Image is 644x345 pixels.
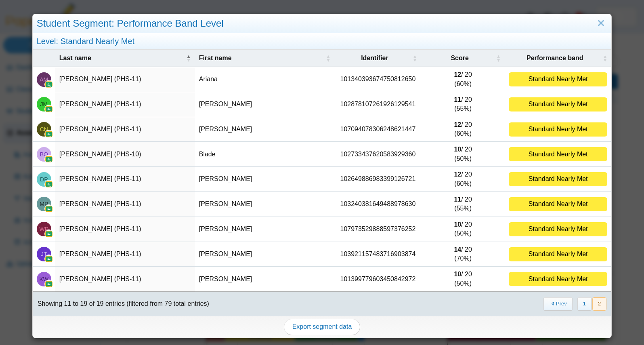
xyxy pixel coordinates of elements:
b: 14 [454,246,461,253]
div: Standard Nearly Met [509,222,607,236]
td: / 20 (50%) [421,267,505,292]
td: 103240381649488978630 [335,192,422,217]
td: / 20 (55%) [421,92,505,117]
img: googleClassroom-logo.png [45,105,53,113]
td: / 20 (70%) [421,242,505,267]
span: Score : Activate to sort [496,54,501,62]
div: Standard Nearly Met [509,272,607,286]
td: [PERSON_NAME] [195,92,335,117]
td: 102878107261926129541 [335,92,422,117]
span: Carl Neal (PHS-11) [40,126,48,132]
td: 102733437620583929360 [335,142,422,167]
td: / 20 (50%) [421,217,505,242]
div: Standard Nearly Met [509,97,607,111]
img: googleClassroom-logo.png [45,280,53,288]
td: [PERSON_NAME] (PHS-11) [55,117,195,142]
td: [PERSON_NAME] (PHS-11) [55,267,195,292]
td: / 20 (60%) [421,67,505,92]
div: Standard Nearly Met [509,247,607,261]
b: 12 [454,121,461,128]
span: William Putnam (PHS-11) [39,226,48,232]
td: [PERSON_NAME] [195,217,335,242]
span: Performance band [509,54,601,63]
span: First name [199,54,324,63]
td: Blade [195,142,335,167]
div: Student Segment: Performance Band Level [33,14,612,33]
img: googleClassroom-logo.png [45,155,53,163]
img: googleClassroom-logo.png [45,255,53,263]
span: Blade Olsen (PHS-10) [40,151,48,157]
span: Last name [59,54,185,63]
td: [PERSON_NAME] (PHS-11) [55,217,195,242]
span: Ariana Maldonado (PHS-11) [40,77,48,82]
td: [PERSON_NAME] [195,192,335,217]
span: Performance band : Activate to sort [602,54,607,62]
b: 10 [454,146,461,153]
td: 101399779603450842972 [335,267,422,292]
div: Standard Nearly Met [509,197,607,211]
b: 11 [454,196,461,203]
td: 102649886983399126721 [335,167,422,192]
b: 12 [454,71,461,78]
td: 101340393674750812650 [335,67,422,92]
td: 103921157483716903874 [335,242,422,267]
span: First name : Activate to sort [326,54,331,62]
td: Ariana [195,67,335,92]
img: googleClassroom-logo.png [45,130,53,138]
td: [PERSON_NAME] (PHS-11) [55,242,195,267]
img: googleClassroom-logo.png [45,205,53,213]
a: Close [595,17,607,30]
td: / 20 (60%) [421,167,505,192]
b: 12 [454,171,461,178]
td: [PERSON_NAME] [195,267,335,292]
td: / 20 (60%) [421,117,505,142]
b: 10 [454,221,461,228]
div: Standard Nearly Met [509,147,607,161]
td: [PERSON_NAME] (PHS-10) [55,142,195,167]
div: Standard Nearly Met [509,72,607,86]
td: [PERSON_NAME] (PHS-11) [55,67,195,92]
img: googleClassroom-logo.png [45,80,53,88]
td: [PERSON_NAME] (PHS-11) [55,192,195,217]
span: Jake Mazurek (PHS-11) [40,101,48,107]
span: Kyle Wright (PHS-11) [39,276,48,282]
td: 107094078306248621447 [335,117,422,142]
td: / 20 (50%) [421,142,505,167]
span: Damari Pinto (PHS-11) [40,177,48,182]
span: Export segment data [292,323,352,330]
div: Showing 11 to 19 of 19 entries (filtered from 79 total entries) [33,292,209,316]
button: Previous [543,297,572,311]
span: Score [425,54,494,63]
td: [PERSON_NAME] [195,242,335,267]
b: 10 [454,271,461,278]
div: Standard Nearly Met [509,172,607,186]
td: [PERSON_NAME] [195,167,335,192]
td: [PERSON_NAME] (PHS-11) [55,167,195,192]
td: [PERSON_NAME] [195,117,335,142]
span: Last name : Activate to invert sorting [186,54,191,62]
div: Level: Standard Nearly Met [33,33,612,50]
img: googleClassroom-logo.png [45,180,53,188]
td: [PERSON_NAME] (PHS-11) [55,92,195,117]
button: 1 [577,297,592,311]
button: 2 [592,297,606,311]
span: Matthew Polkowski (PHS-11) [40,201,48,207]
td: / 20 (55%) [421,192,505,217]
a: Export segment data [284,319,361,335]
nav: pagination [543,297,606,311]
b: 11 [454,96,461,103]
span: Identifier : Activate to sort [412,54,417,62]
img: googleClassroom-logo.png [45,230,53,238]
td: 107973529888597376252 [335,217,422,242]
div: Standard Nearly Met [509,122,607,137]
span: Jayleene Torres (PHS-11) [41,251,47,257]
span: Identifier [339,54,411,63]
